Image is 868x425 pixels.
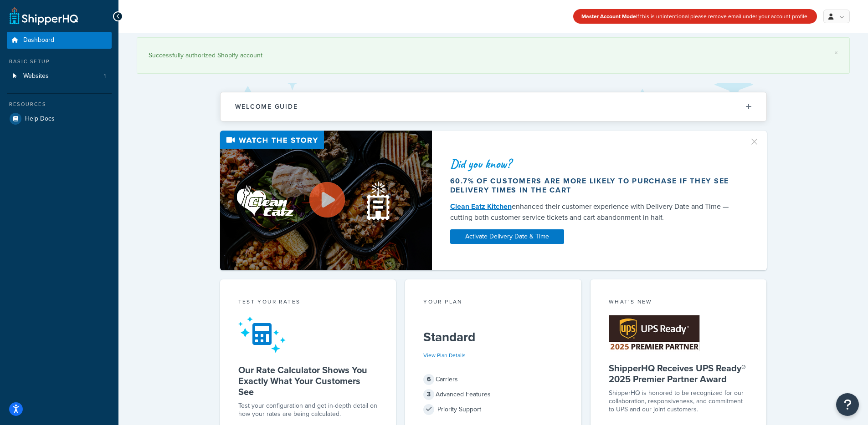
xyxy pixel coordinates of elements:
span: 3 [423,389,434,400]
div: 60.7% of customers are more likely to purchase if they see delivery times in the cart [450,177,738,195]
div: Successfully authorized Shopify account [149,49,838,62]
button: Open Resource Center [836,393,859,416]
div: Your Plan [423,298,563,308]
li: Websites [7,68,112,85]
div: Advanced Features [423,388,563,401]
span: 1 [104,72,106,80]
img: Video thumbnail [220,131,432,270]
div: What's New [609,298,749,308]
span: Help Docs [25,115,55,123]
a: Websites1 [7,68,112,85]
strong: Master Account Mode [581,12,636,20]
div: Test your configuration and get in-depth detail on how your rates are being calculated. [238,402,378,418]
div: Carriers [423,373,563,386]
div: Basic Setup [7,58,112,66]
span: Dashboard [23,36,54,44]
div: enhanced their customer experience with Delivery Date and Time — cutting both customer service ti... [450,201,738,223]
a: Help Docs [7,111,112,127]
div: Did you know? [450,157,738,170]
div: Test your rates [238,298,378,308]
button: Welcome Guide [221,92,766,121]
a: Activate Delivery Date & Time [450,229,564,244]
div: If this is unintentional please remove email under your account profile. [573,9,817,24]
span: 6 [423,374,434,385]
p: ShipperHQ is honored to be recognized for our collaboration, responsiveness, and commitment to UP... [609,389,749,414]
h5: ShipperHQ Receives UPS Ready® 2025 Premier Partner Award [609,363,749,385]
a: View Plan Details [423,351,466,359]
a: × [834,49,838,56]
a: Clean Eatz Kitchen [450,201,512,212]
span: Websites [23,72,49,80]
div: Resources [7,101,112,108]
h2: Welcome Guide [235,103,298,110]
h5: Standard [423,330,563,344]
a: Dashboard [7,32,112,49]
div: Priority Support [423,403,563,416]
h5: Our Rate Calculator Shows You Exactly What Your Customers See [238,364,378,397]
